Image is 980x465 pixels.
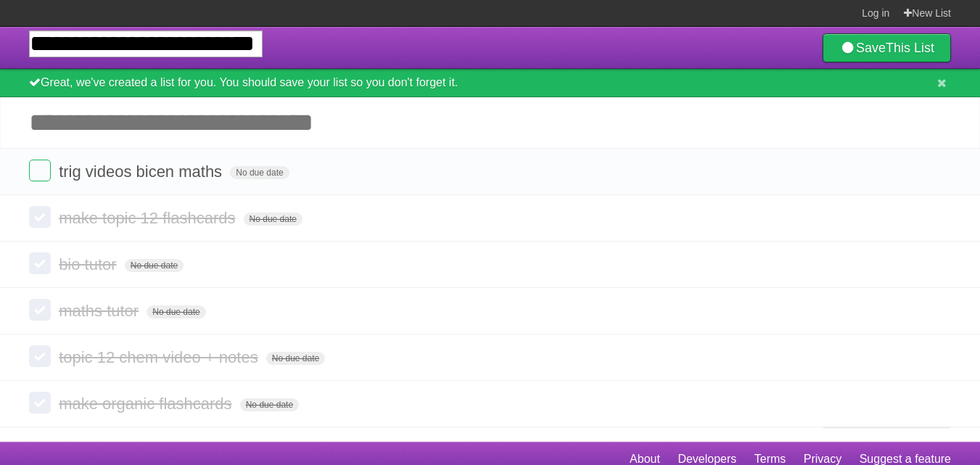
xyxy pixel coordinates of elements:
b: This List [886,41,934,55]
span: No due date [266,352,325,365]
label: Done [29,252,51,274]
span: make organic flashcards [59,395,235,413]
span: No due date [147,305,205,318]
label: Done [29,345,51,367]
span: bio tutor [59,255,120,273]
label: Done [29,160,51,181]
span: No due date [240,398,299,411]
span: trig videos bicen maths [59,162,226,181]
span: No due date [244,213,302,226]
span: make topic 12 flashcards [59,209,239,227]
label: Done [29,206,51,228]
span: No due date [125,259,184,272]
label: Done [29,392,51,413]
a: SaveThis List [823,33,951,62]
label: Done [29,299,51,321]
span: maths tutor [59,302,142,320]
span: topic 12 chem video + notes [59,348,262,366]
span: No due date [230,166,289,179]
